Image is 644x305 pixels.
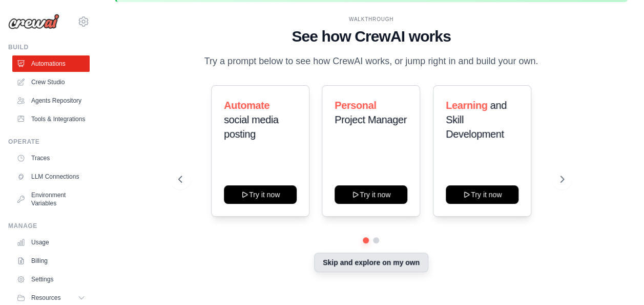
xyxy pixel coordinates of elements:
a: Environment Variables [12,187,90,212]
a: Agents Repository [12,92,90,109]
a: Traces [12,150,90,166]
a: Crew Studio [12,74,90,90]
div: Manage [8,222,90,230]
div: Operate [8,138,90,146]
span: and Skill Development [446,100,507,140]
a: Settings [12,271,90,288]
div: WALKTHROUGH [178,15,564,23]
a: Billing [12,253,90,269]
span: social media posting [224,114,278,140]
a: Tools & Integrations [12,111,90,127]
span: Project Manager [335,114,407,125]
span: Resources [31,294,60,302]
button: Try it now [224,185,297,204]
span: Personal [335,100,376,111]
div: Build [8,43,90,51]
button: Try it now [335,185,407,204]
a: Automations [12,55,90,72]
a: Usage [12,234,90,251]
img: Logo [8,14,59,29]
iframe: Chat Widget [593,256,644,305]
button: Skip and explore on my own [314,253,428,272]
a: LLM Connections [12,168,90,185]
p: Try a prompt below to see how CrewAI works, or jump right in and build your own. [199,54,543,69]
span: Automate [224,100,269,111]
span: Learning [446,100,487,111]
button: Try it now [446,185,518,204]
h1: See how CrewAI works [178,27,564,46]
